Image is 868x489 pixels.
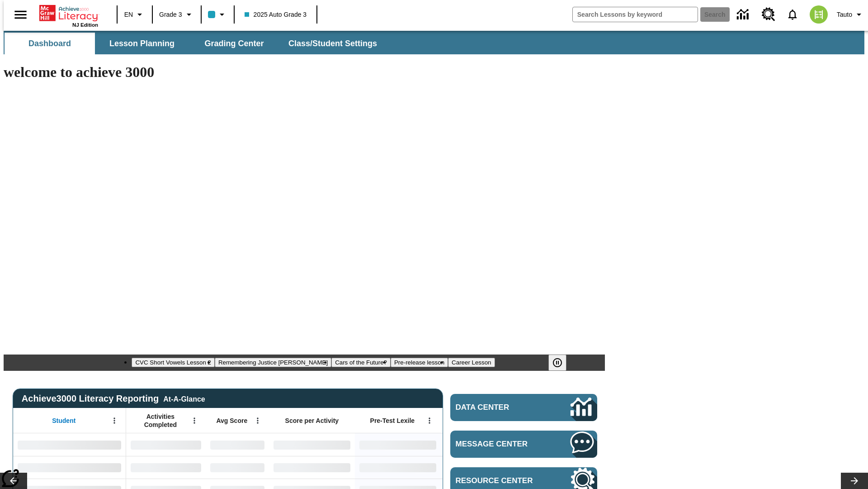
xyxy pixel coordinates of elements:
[833,6,868,23] button: Profile/Settings
[52,417,75,425] span: Student
[423,414,436,427] button: Open Menu
[781,3,804,26] a: Notifications
[4,33,385,54] div: SubNavbar
[456,440,543,449] span: Message Center
[108,414,121,427] button: Open Menu
[450,394,597,421] a: Data Center
[456,476,543,485] span: Resource Center
[216,417,247,425] span: Avg Score
[456,403,540,412] span: Data Center
[188,414,201,427] button: Open Menu
[163,393,205,403] div: At-A-Glance
[731,2,756,27] a: Data Center
[548,355,576,371] div: Pause
[4,64,605,81] h1: welcome to achieve 3000
[97,33,187,54] button: Lesson Planning
[448,358,495,367] button: Slide 5 Career Lesson
[109,38,175,49] span: Lesson Planning
[159,10,182,19] span: Grade 3
[204,38,264,49] span: Grading Center
[120,6,149,23] button: Language: EN, Select a language
[288,38,377,49] span: Class/Student Settings
[39,4,98,22] a: Home
[206,433,269,456] div: No Data,
[39,3,98,28] div: Home
[285,417,339,425] span: Score per Activity
[370,417,415,425] span: Pre-Test Lexile
[810,5,828,24] img: avatar image
[189,33,279,54] button: Grading Center
[5,33,95,54] button: Dashboard
[72,22,98,28] span: NJ Edition
[573,7,698,22] input: search field
[126,433,206,456] div: No Data,
[391,358,448,367] button: Slide 4 Pre-release lesson
[245,10,307,19] span: 2025 Auto Grade 3
[204,6,231,23] button: Class color is light blue. Change class color
[206,456,269,479] div: No Data,
[837,10,852,19] span: Tauto
[281,33,384,54] button: Class/Student Settings
[124,10,133,19] span: EN
[841,473,868,489] button: Lesson carousel, Next
[126,456,206,479] div: No Data,
[7,1,34,28] button: Open side menu
[131,412,190,429] span: Activities Completed
[331,358,391,367] button: Slide 3 Cars of the Future?
[156,6,198,23] button: Grade: Grade 3, Select a grade
[4,31,864,54] div: SubNavbar
[756,2,781,27] a: Resource Center, Will open in new tab
[450,431,597,458] a: Message Center
[22,393,205,404] span: Achieve3000 Literacy Reporting
[28,38,71,49] span: Dashboard
[548,355,566,371] button: Pause
[251,414,264,427] button: Open Menu
[215,358,331,367] button: Slide 2 Remembering Justice O'Connor
[804,3,833,26] button: Select a new avatar
[132,358,214,367] button: Slide 1 CVC Short Vowels Lesson 2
